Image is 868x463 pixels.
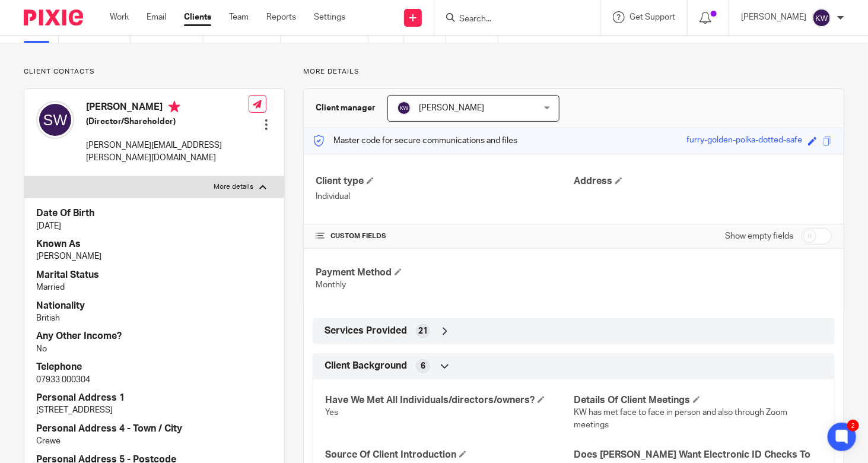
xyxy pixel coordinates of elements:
p: Client contacts [24,67,285,77]
img: svg%3E [397,101,411,115]
a: Email [147,11,166,23]
span: Get Support [629,13,675,21]
a: Team [229,11,249,23]
img: Pixie [24,9,83,26]
a: Clients [184,11,211,23]
h4: Known As [36,238,272,250]
p: [PERSON_NAME][EMAIL_ADDRESS][PERSON_NAME][DOMAIN_NAME] [86,139,249,164]
h4: Personal Address 1 [36,392,272,404]
i: Primary [168,101,180,113]
h4: Any Other Income? [36,330,272,343]
span: [PERSON_NAME] [419,104,484,112]
h4: Client type [316,175,574,188]
p: Crewe [36,435,272,447]
div: 2 [847,420,859,432]
p: 07933 000304 [36,374,272,386]
span: Services Provided [325,325,407,337]
h4: Marital Status [36,269,272,281]
span: KW has met face to face in person and also through Zoom meetings [574,408,787,429]
input: Search [458,14,565,25]
h4: CUSTOM FIELDS [316,231,574,241]
span: Client Background [325,360,407,372]
p: More details [214,182,253,192]
p: No [36,343,272,355]
h4: Nationality [36,300,272,312]
img: svg%3E [812,8,831,27]
p: [PERSON_NAME] [741,11,806,23]
h4: Date Of Birth [36,207,272,220]
p: [STREET_ADDRESS] [36,404,272,416]
p: More details [303,67,844,77]
h4: Personal Address 4 - Town / City [36,423,272,435]
a: Settings [314,11,345,23]
p: Married [36,281,272,293]
a: Work [110,11,129,23]
h4: Source Of Client Introduction [325,449,574,461]
h4: Telephone [36,361,272,373]
h4: Payment Method [316,267,574,279]
h4: Address [574,175,832,188]
p: Individual [316,191,574,202]
span: 21 [418,325,428,337]
h4: [PERSON_NAME] [86,101,249,116]
p: [DATE] [36,220,272,232]
p: Master code for secure communications and files [313,135,517,147]
span: 6 [421,360,425,372]
p: [PERSON_NAME] [36,250,272,262]
p: British [36,312,272,324]
div: furry-golden-polka-dotted-safe [686,134,802,148]
span: Yes [325,408,338,417]
label: Show empty fields [725,230,793,242]
h4: Have We Met All Individuals/directors/owners? [325,394,574,407]
img: svg%3E [36,101,74,139]
h5: (Director/Shareholder) [86,116,249,128]
span: Monthly [316,281,346,289]
h4: Details Of Client Meetings [574,394,822,407]
a: Reports [266,11,296,23]
h3: Client manager [316,102,376,114]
